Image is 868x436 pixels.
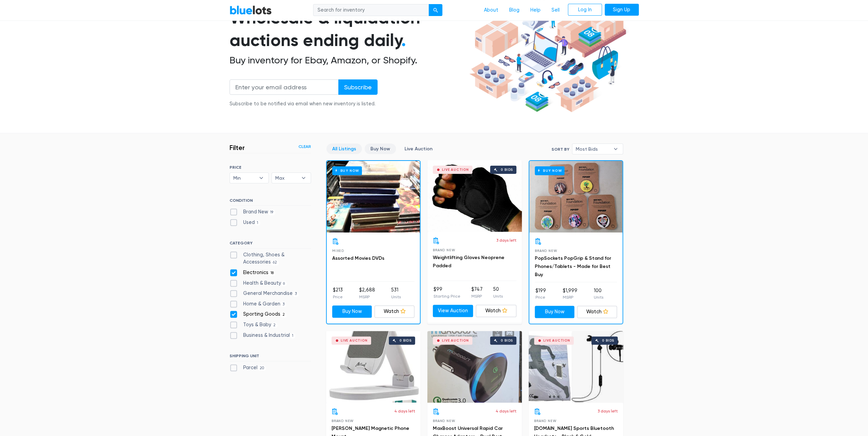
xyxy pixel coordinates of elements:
a: BlueLots [230,5,272,15]
a: Live Auction 0 bids [326,331,421,403]
a: Help [525,4,546,17]
label: General Merchandise [230,290,299,297]
input: Subscribe [338,79,378,95]
p: 3 days left [496,237,516,243]
span: 19 [268,210,276,215]
div: Subscribe to be notified via email when new inventory is listed. [230,100,378,108]
h6: Buy Now [535,166,564,175]
h6: Buy Now [332,166,362,175]
span: 62 [271,260,279,266]
span: Brand New [433,419,455,423]
a: Watch [476,305,516,317]
a: View Auction [433,305,473,317]
li: $1,999 [562,287,577,301]
a: All Listings [326,144,362,154]
label: Sporting Goods [230,311,287,318]
a: Buy Now [327,161,420,232]
span: Brand New [535,249,557,253]
li: 100 [594,287,603,301]
a: Buy Now [535,306,575,318]
a: Live Auction 0 bids [427,160,522,232]
label: Toys & Baby [230,321,278,329]
div: Live Auction [442,339,469,342]
a: Live Auction 0 bids [529,331,623,403]
div: 0 bids [399,339,412,342]
a: Live Auction 0 bids [427,331,522,403]
span: Brand New [332,419,354,423]
h2: Buy inventory for Ebay, Amazon, or Shopify. [230,55,467,66]
b: ▾ [296,173,311,183]
span: 1 [290,333,296,339]
a: Buy Now [332,305,372,318]
h6: PRICE [230,165,311,170]
p: Starting Price [433,293,460,299]
li: 50 [493,286,503,299]
label: Sort By [551,146,569,152]
p: Units [594,294,603,300]
a: Sell [546,4,565,17]
h3: Filter [230,144,245,152]
p: MSRP [359,294,375,300]
h6: SHIPPING UNIT [230,354,311,361]
a: Clear [298,144,311,150]
span: . [401,30,406,50]
span: Brand New [433,248,455,252]
a: PopSockets PopGrip & Stand for Phones/Tablets - Made for Best Buy [535,255,611,277]
div: Live Auction [543,339,570,342]
b: ▾ [254,173,268,183]
p: Units [391,294,401,300]
div: Live Auction [442,168,469,171]
a: Buy Now [365,144,396,154]
li: $213 [333,286,343,300]
span: 18 [268,270,276,276]
span: Max [275,173,298,183]
h6: CATEGORY [230,241,311,248]
h1: Wholesale & liquidation auctions ending daily [230,6,467,52]
li: $747 [471,286,482,299]
label: Brand New [230,208,276,216]
p: 4 days left [394,408,415,414]
input: Search for inventory [313,4,429,16]
p: Price [535,294,546,300]
li: $199 [535,287,546,301]
a: Buy Now [529,161,622,232]
p: Price [333,294,343,300]
li: $99 [433,286,460,299]
p: 3 days left [598,408,618,414]
label: Used [230,219,261,226]
span: Most Bids [576,144,610,154]
a: Watch [577,306,617,318]
span: Mixed [332,249,344,253]
span: 2 [280,312,287,318]
h6: CONDITION [230,198,311,206]
p: 4 days left [496,408,516,414]
div: 0 bids [501,168,513,171]
label: Health & Beauty [230,280,287,287]
span: 2 [271,322,278,328]
a: Assorted Movies DVDs [332,255,384,261]
li: $2,688 [359,286,375,300]
label: Parcel [230,364,266,372]
span: 6 [281,281,287,286]
div: 0 bids [602,339,614,342]
a: Blog [504,4,525,17]
a: Weightlifting Gloves Neoprene Padded [433,255,504,269]
a: Sign Up [605,4,639,16]
label: Business & Industrial [230,332,296,339]
span: 3 [280,302,287,307]
label: Clothing, Shoes & Accessories [230,251,311,266]
span: Brand New [534,419,556,423]
label: Electronics [230,269,276,276]
div: 0 bids [501,339,513,342]
p: Units [493,293,503,299]
a: Watch [374,305,414,318]
p: MSRP [562,294,577,300]
span: 1 [255,220,261,226]
span: 3 [293,291,299,297]
b: ▾ [608,144,623,154]
span: Min [233,173,256,183]
li: 531 [391,286,401,300]
a: About [479,4,504,17]
label: Home & Garden [230,300,287,308]
a: Log In [568,4,602,16]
